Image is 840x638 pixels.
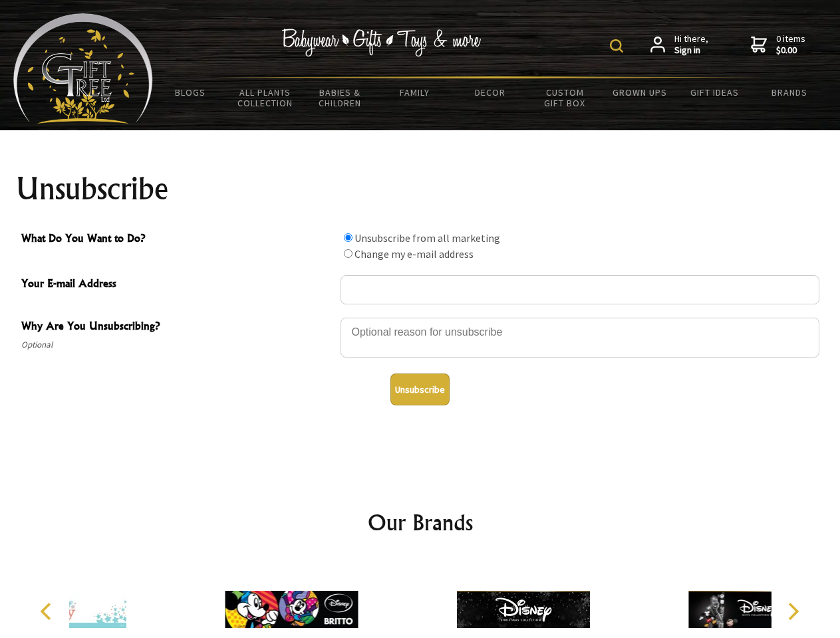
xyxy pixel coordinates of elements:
[341,318,819,358] textarea: Why Are You Unsubscribing?
[378,78,453,106] a: Family
[21,337,334,353] span: Optional
[13,13,153,124] img: Babyware - Gifts - Toys and more...
[21,230,334,249] span: What Do You Want to Do?
[602,78,677,106] a: Grown Ups
[677,78,752,106] a: Gift Ideas
[674,45,708,56] strong: Sign in
[16,173,825,205] h1: Unsubscribe
[752,78,827,106] a: Brands
[390,373,450,405] button: Unsubscribe
[354,231,500,245] label: Unsubscribe from all marketing
[21,275,334,294] span: Your E-mail Address
[282,29,482,56] img: Babywear - Gifts - Toys & more
[650,33,708,56] a: Hi there,Sign in
[751,33,805,56] a: 0 items$0.00
[153,78,228,106] a: BLOGS
[344,233,352,242] input: What Do You Want to Do?
[610,39,623,53] img: product search
[674,33,708,56] span: Hi there,
[33,597,63,626] button: Previous
[344,249,352,258] input: What Do You Want to Do?
[27,506,814,538] h2: Our Brands
[21,318,334,337] span: Why Are You Unsubscribing?
[527,78,603,117] a: Custom Gift Box
[341,275,819,304] input: Your E-mail Address
[228,78,303,117] a: All Plants Collection
[303,78,378,117] a: Babies & Children
[354,247,474,261] label: Change my e-mail address
[776,33,805,56] span: 0 items
[452,78,527,106] a: Decor
[778,597,807,626] button: Next
[776,45,805,56] strong: $0.00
